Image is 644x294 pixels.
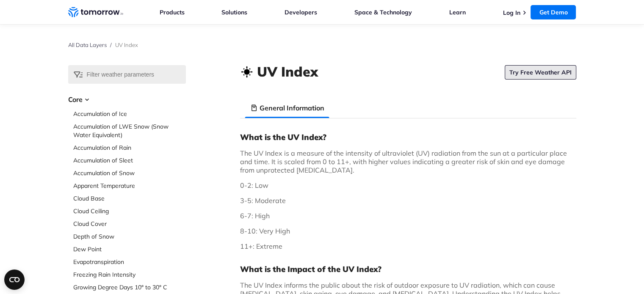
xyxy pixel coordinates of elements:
[68,65,186,84] input: Filter weather parameters
[73,220,186,228] a: Cloud Cover
[285,8,317,16] a: Developers
[73,270,186,279] a: Freezing Rain Intensity
[240,181,268,190] span: 0-2: Low
[503,9,520,16] a: Log In
[240,242,282,250] span: 11+: Extreme
[110,41,112,48] span: /
[240,212,270,220] span: 6-7: High
[245,98,329,118] li: General Information
[73,181,186,190] a: Apparent Temperature
[73,110,186,118] a: Accumulation of Ice
[73,122,186,139] a: Accumulation of LWE Snow (Snow Water Equivalent)
[240,227,290,235] span: 8-10: Very High
[449,8,466,16] a: Learn
[240,196,286,205] span: 3-5: Moderate
[73,283,186,291] a: Growing Degree Days 10° to 30° C
[240,132,576,142] h3: What is the UV Index?
[160,8,185,16] a: Products
[73,232,186,241] a: Depth of Snow
[221,8,247,16] a: Solutions
[73,194,186,203] a: Cloud Base
[240,149,567,174] span: The UV Index is a measure of the intensity of ultraviolet (UV) radiation from the sun at a partic...
[73,169,186,177] a: Accumulation of Snow
[115,41,138,48] span: UV Index
[73,258,186,266] a: Evapotranspiration
[257,62,318,81] h1: UV Index
[73,156,186,165] a: Accumulation of Sleet
[354,8,412,16] a: Space & Technology
[68,6,123,19] a: Home link
[240,264,576,274] h3: What is the Impact of the UV Index?
[68,94,186,104] h3: Core
[531,5,576,19] a: Get Demo
[4,269,25,290] button: Open CMP widget
[73,207,186,215] a: Cloud Ceiling
[73,143,186,152] a: Accumulation of Rain
[505,65,576,80] a: Try Free Weather API
[260,103,324,113] h3: General Information
[73,245,186,253] a: Dew Point
[68,41,107,48] a: All Data Layers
